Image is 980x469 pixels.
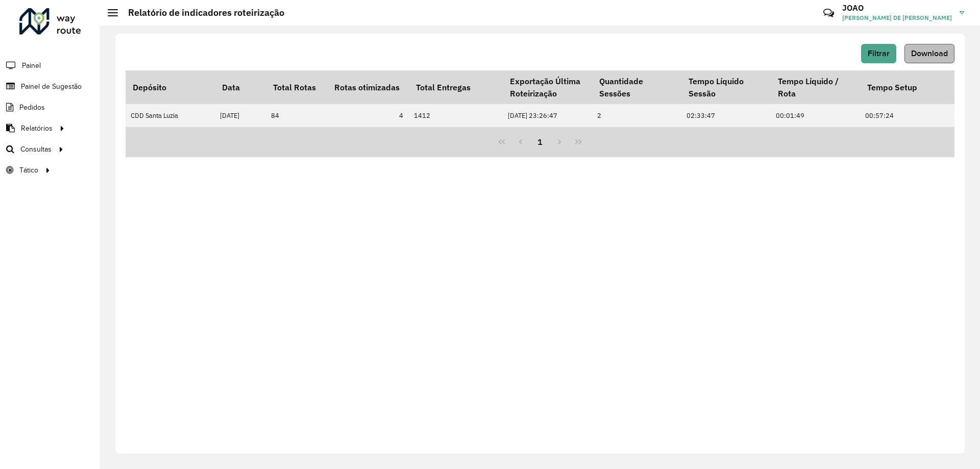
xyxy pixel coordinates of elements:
td: 1412 [409,104,480,127]
button: 1 [530,132,550,152]
h3: JOAO [842,3,952,13]
a: Contato Rápido [818,2,840,24]
span: Filtrar [868,49,890,58]
button: Filtrar [861,44,896,63]
span: Download [911,49,948,58]
td: 4 [327,104,409,127]
th: Data [215,70,266,104]
span: Tático [19,165,38,176]
td: 00:01:49 [771,104,860,127]
th: Tempo Líquido Sessão [681,70,771,104]
th: Exportação Última Roteirização [503,70,592,104]
span: Consultas [20,144,52,155]
th: Rotas otimizadas [327,70,409,104]
th: Tempo Setup [860,70,949,104]
td: 00:57:24 [860,104,949,127]
span: Relatórios [21,123,53,134]
span: Painel de Sugestão [21,81,82,92]
td: [DATE] [215,104,266,127]
span: Painel [22,60,41,71]
th: Tempo Líquido / Rota [771,70,860,104]
th: Total Rotas [266,70,327,104]
td: 2 [592,104,681,127]
span: Pedidos [19,102,45,113]
th: Quantidade Sessões [592,70,681,104]
th: Depósito [126,70,215,104]
td: 84 [266,104,327,127]
td: 02:33:47 [681,104,771,127]
button: Download [904,44,954,63]
th: Total Entregas [409,70,480,104]
span: [PERSON_NAME] DE [PERSON_NAME] [842,13,952,22]
h2: Relatório de indicadores roteirização [118,7,284,18]
td: CDD Santa Luzia [126,104,215,127]
td: [DATE] 23:26:47 [503,104,592,127]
